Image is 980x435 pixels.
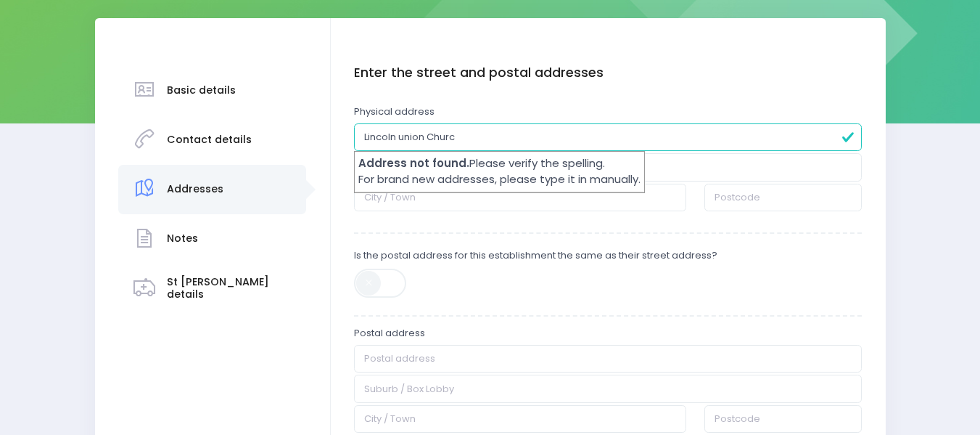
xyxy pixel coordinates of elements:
label: Is the postal address for this establishment the same as their street address? [354,248,717,263]
h3: Basic details [167,84,236,97]
label: Physical address [354,105,435,119]
input: Postal address [354,345,862,373]
input: Postcode [704,184,862,211]
input: City / Town [354,405,686,433]
label: Postal address [354,326,425,341]
h3: Notes [167,232,198,245]
h3: Addresses [167,183,223,195]
li: Please verify the spelling. For brand new addresses, please type it in manually. [355,152,644,192]
input: Suburb / Box Lobby [354,375,862,402]
input: City / Town [354,184,686,211]
h4: Enter the street and postal addresses [354,65,862,81]
input: Street address [354,123,862,151]
b: Address not found. [358,155,469,171]
h3: St [PERSON_NAME] details [167,276,292,301]
h3: Contact details [167,134,252,146]
input: Postcode [704,405,862,433]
